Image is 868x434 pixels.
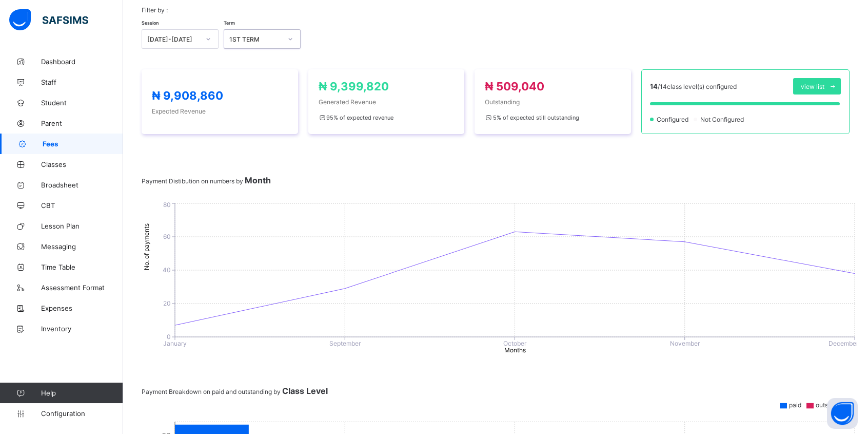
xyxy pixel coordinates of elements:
span: ₦ 9,908,860 [152,89,223,102]
span: Session [142,20,159,26]
tspan: January [163,339,187,347]
tspan: November [670,339,700,347]
tspan: 20 [163,299,171,307]
span: Not Configured [699,116,747,123]
span: 5 % of expected still outstanding [485,114,579,121]
span: paid [789,401,801,409]
span: Help [41,389,123,397]
span: / 14 class level(s) configured [658,83,737,90]
span: view list [801,83,824,90]
tspan: December [828,339,859,347]
span: Configured [656,116,692,123]
span: Messaging [41,242,123,251]
div: 1ST TERM [229,35,282,43]
span: outstanding [816,401,850,409]
tspan: Months [504,346,526,354]
span: Student [41,99,123,107]
span: Expected Revenue [152,107,288,115]
span: Month [245,175,271,185]
span: Staff [41,78,123,86]
span: Expenses [41,304,123,312]
span: Payment Distibution on numbers by [142,177,271,185]
tspan: No. of payments [143,223,150,270]
tspan: October [503,339,527,347]
div: [DATE]-[DATE] [147,35,200,43]
span: Outstanding [485,98,621,106]
tspan: 60 [163,233,171,240]
span: Class Level [282,386,328,396]
tspan: 0 [167,333,171,341]
span: Inventory [41,325,123,333]
span: 95 % of expected revenue [319,114,393,121]
span: Classes [41,160,123,168]
span: 14 [650,82,658,90]
tspan: September [329,339,361,347]
span: ₦ 509,040 [485,80,544,93]
span: Dashboard [41,58,123,66]
span: Payment Breakdown on paid and outstanding by [142,388,328,395]
span: Parent [41,119,123,127]
span: Fees [43,140,123,148]
span: Assessment Format [41,284,123,292]
span: Filter by : [142,6,168,14]
span: Generated Revenue [319,98,455,106]
span: Broadsheet [41,181,123,189]
tspan: 40 [163,266,171,274]
span: ₦ 9,399,820 [319,80,389,93]
span: Time Table [41,263,123,271]
span: CBT [41,201,123,210]
button: Open asap [827,398,858,429]
tspan: 80 [163,201,171,209]
span: Lesson Plan [41,222,123,230]
span: Configuration [41,409,123,418]
img: safsims [9,9,88,31]
span: Term [224,20,235,26]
